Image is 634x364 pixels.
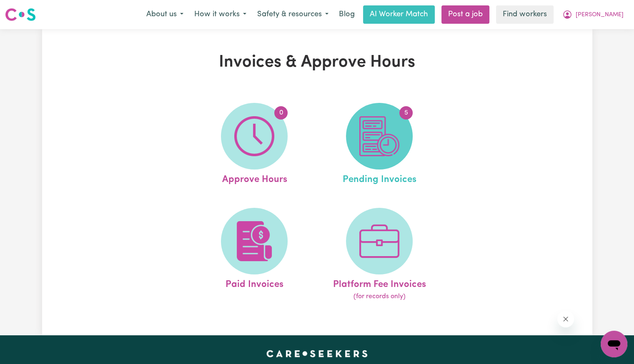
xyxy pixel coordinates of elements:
[343,170,416,187] span: Pending Invoices
[319,208,439,302] a: Platform Fee Invoices(for records only)
[139,52,496,72] h1: Invoices & Approve Hours
[274,106,288,120] span: 0
[363,5,435,24] a: AI Worker Match
[333,274,426,292] span: Platform Fee Invoices
[334,5,360,24] a: Blog
[319,103,439,187] a: Pending Invoices
[5,5,36,24] a: Careseekers logo
[194,103,314,187] a: Approve Hours
[601,331,627,357] iframe: Button to launch messaging window
[399,106,413,120] span: 5
[266,350,368,357] a: Careseekers home page
[5,6,50,12] span: Need any help?
[226,274,283,292] span: Paid Invoices
[557,311,574,327] iframe: Close message
[576,10,624,20] span: [PERSON_NAME]
[353,292,406,302] span: (for records only)
[252,6,334,23] button: Safety & resources
[557,6,629,23] button: My Account
[496,5,554,24] a: Find workers
[5,7,36,22] img: Careseekers logo
[194,208,314,302] a: Paid Invoices
[441,5,489,24] a: Post a job
[189,6,252,23] button: How it works
[141,6,189,23] button: About us
[222,170,287,187] span: Approve Hours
